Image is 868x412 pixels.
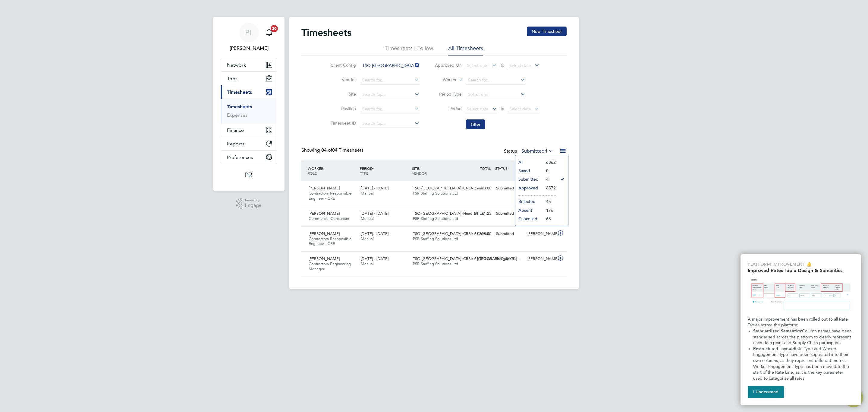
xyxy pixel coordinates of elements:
span: Select date [467,63,489,68]
button: I Understand [748,386,784,398]
div: Submitted [494,229,525,239]
div: £1,320.00 [462,254,494,264]
input: Select one [466,90,525,99]
li: All [515,158,543,166]
span: 04 of [321,147,332,153]
p: A major improvement has been rolled out to all Rate Tables across the platform: [748,316,854,328]
label: Worker [429,77,457,83]
span: TOTAL [480,166,491,171]
li: 6572 [543,184,556,192]
span: [PERSON_NAME] [309,256,340,261]
div: £2,070.00 [462,183,494,193]
span: TSO-[GEOGRAPHIC_DATA] (CRSA / Aston… [413,185,491,191]
span: Contractors Responsible Engineer - CRE [309,236,351,246]
div: Submitted [494,254,525,264]
li: 45 [543,197,556,206]
span: Column names have been standarised across the platform to clearly represent each data point and S... [753,328,853,345]
input: Search for... [360,76,420,84]
span: PSR Staffing Solutions Ltd [413,261,458,266]
span: ROLE [308,171,317,176]
strong: Restructured Layout: [753,346,794,351]
span: VENDOR [412,171,427,176]
strong: Standardized Semantics: [753,328,802,334]
span: [DATE] - [DATE] [361,211,388,216]
h2: Improved Rates Table Design & Semantics [748,268,854,273]
span: TSO-[GEOGRAPHIC_DATA] (Head Office) [413,211,485,216]
li: 6862 [543,158,556,166]
label: Approved On [435,62,462,68]
div: STATUS [494,163,525,174]
span: 4 [545,148,547,154]
li: 65 [543,214,556,223]
div: [PERSON_NAME] [525,254,556,264]
input: Search for... [360,119,420,128]
span: Timesheets [227,89,252,95]
label: Period [435,106,462,111]
h2: Timesheets [301,27,351,39]
span: Manual [361,216,374,221]
div: Submitted [494,183,525,193]
label: Vendor [329,77,356,82]
span: Contractors Engineering Manager [309,261,351,271]
button: Filter [466,119,485,129]
span: Select date [467,106,489,112]
li: Absent [515,206,543,214]
span: Powered by [245,198,262,203]
li: Approved [515,184,543,192]
span: PL [245,29,253,36]
span: TYPE [360,171,368,176]
span: Paul Ledingham [221,45,277,52]
span: [PERSON_NAME] [309,185,340,191]
li: Timesheets I Follow [385,45,433,55]
span: Manual [361,191,374,196]
span: Select date [509,63,531,68]
span: [DATE] - [DATE] [361,256,388,261]
label: Position [329,106,356,111]
label: Period Type [435,91,462,97]
span: Select date [509,106,531,112]
span: 04 Timesheets [321,147,363,153]
li: 0 [543,166,556,175]
span: Network [227,62,246,68]
li: 4 [543,175,556,183]
span: 20 [271,25,278,32]
span: Engage [245,203,262,208]
span: Reports [227,141,244,147]
label: Site [329,91,356,97]
div: Status [504,147,555,156]
li: Submitted [515,175,543,183]
span: PSR Staffing Solutions Ltd [413,216,458,221]
span: Manual [361,261,374,266]
label: Submitted [521,148,553,154]
span: PSR Staffing Solutions Ltd [413,236,458,241]
span: Commercial Consultant [309,216,349,221]
span: [DATE] - [DATE] [361,185,388,191]
div: PERIOD [358,163,410,179]
input: Search for... [466,76,525,84]
div: [PERSON_NAME] [525,229,556,239]
div: Improved Rate Table Semantics [741,254,861,405]
span: [PERSON_NAME] [309,211,340,216]
span: Rate Type and Worker Engagement Type have been separated into their own columns, as they represen... [753,346,850,381]
li: Saved [515,166,543,175]
span: / [419,166,420,171]
li: 176 [543,206,556,214]
div: WORKER [306,163,358,179]
li: Rejected [515,197,543,206]
span: To [498,61,506,69]
li: Cancelled [515,214,543,223]
div: SITE [410,163,463,179]
a: Go to account details [221,23,277,52]
span: TSO-[GEOGRAPHIC_DATA] (CRSA / [GEOGRAPHIC_DATA]… [413,256,520,261]
button: New Timesheet [527,27,567,36]
span: Jobs [227,76,237,81]
input: Search for... [360,105,420,113]
img: psrsolutions-logo-retina.png [244,170,254,180]
nav: Main navigation [213,17,285,191]
div: £1,581.25 [462,209,494,219]
label: Client Config [329,62,356,68]
span: [PERSON_NAME] [309,231,340,236]
div: Showing [301,147,365,154]
label: Timesheet ID [329,120,356,126]
span: / [323,166,324,171]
